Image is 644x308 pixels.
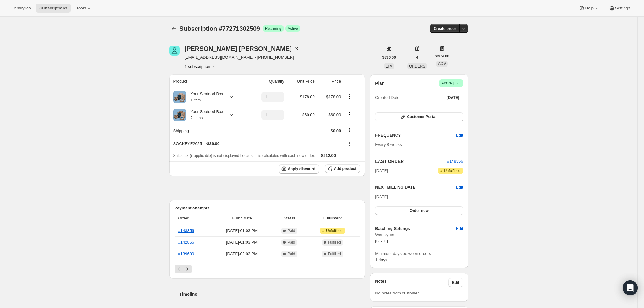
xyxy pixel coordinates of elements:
[191,116,203,120] small: 2 items
[456,132,463,138] span: Edit
[173,109,186,121] img: product img
[173,154,315,158] span: Sales tax (if applicable) is not displayed because it is calculated with each new order.
[447,159,463,164] span: #148356
[326,228,343,233] span: Unfulfilled
[191,98,201,102] small: 1 item
[334,166,356,171] span: Add product
[36,4,71,13] button: Subscriptions
[180,25,260,32] span: Subscription #77271302509
[375,225,456,232] h6: Batching Settings
[456,184,463,191] button: Edit
[213,228,270,234] span: [DATE] · 01:03 PM
[183,265,192,273] button: Next
[575,4,603,13] button: Help
[453,81,454,86] span: |
[375,206,463,215] button: Order now
[169,124,248,138] th: Shipping
[169,24,178,33] button: Subscriptions
[412,53,422,62] button: 4
[345,127,355,133] button: Shipping actions
[438,62,446,66] span: AOV
[375,142,402,147] span: Every 8 weeks
[302,112,315,117] span: $60.00
[248,74,286,88] th: Quantity
[279,164,319,174] button: Apply discount
[382,55,396,60] span: $836.00
[375,168,388,174] span: [DATE]
[175,205,360,211] h2: Payment attempts
[300,95,315,99] span: $178.00
[416,55,418,60] span: 4
[178,228,194,233] a: #148356
[180,291,365,297] h2: Timeline
[443,93,463,102] button: [DATE]
[328,240,341,245] span: Fulfilled
[375,80,385,86] h2: Plan
[288,26,298,31] span: Active
[329,112,341,117] span: $60.00
[375,251,463,257] span: Minimum days between orders
[441,80,461,86] span: Active
[375,158,447,165] h2: LAST ORDER
[452,224,467,234] button: Edit
[178,240,194,245] a: #142856
[287,240,295,245] span: Paid
[623,280,638,295] div: Open Intercom Messenger
[585,6,593,11] span: Help
[169,46,180,56] span: Marin Pinnell
[345,111,355,118] button: Product actions
[379,53,400,62] button: $836.00
[14,6,31,11] span: Analytics
[288,166,315,171] span: Apply discount
[375,194,388,199] span: [DATE]
[375,239,388,243] span: [DATE]
[386,64,392,68] span: LTV
[375,232,463,238] span: Weekly on
[213,239,270,246] span: [DATE] · 01:03 PM
[173,141,341,147] div: SOCKEYE2025
[213,215,270,221] span: Billing date
[434,26,456,31] span: Create order
[213,251,270,257] span: [DATE] · 02:02 PM
[286,74,317,88] th: Unit Price
[375,95,399,101] span: Created Date
[39,6,67,11] span: Subscriptions
[173,91,186,103] img: product img
[407,114,436,119] span: Customer Portal
[435,53,449,59] span: $209.00
[206,141,219,147] span: - $26.00
[317,74,343,88] th: Price
[287,251,295,257] span: Paid
[169,74,248,88] th: Product
[410,208,429,213] span: Order now
[448,278,463,287] button: Edit
[375,257,387,262] span: 1 days
[375,112,463,121] button: Customer Portal
[409,64,425,68] span: ORDERS
[447,95,459,100] span: [DATE]
[605,4,634,13] button: Settings
[186,91,223,103] div: Your Seafood Box
[452,280,459,285] span: Edit
[345,93,355,100] button: Product actions
[185,54,299,61] span: [EMAIL_ADDRESS][DOMAIN_NAME] · [PHONE_NUMBER]
[326,95,341,99] span: $178.00
[76,6,86,11] span: Tools
[375,278,448,287] h3: Notes
[72,4,96,13] button: Tools
[308,215,356,221] span: Fulfillment
[265,26,281,31] span: Recurring
[185,63,217,69] button: Product actions
[287,228,295,233] span: Paid
[615,6,630,11] span: Settings
[375,132,456,138] h2: FREQUENCY
[375,184,456,191] h2: NEXT BILLING DATE
[185,46,299,52] div: [PERSON_NAME] [PERSON_NAME]
[447,158,463,165] button: #148356
[175,265,360,273] nav: Pagination
[321,153,336,158] span: $212.00
[452,130,467,140] button: Edit
[175,211,212,225] th: Order
[10,4,34,13] button: Analytics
